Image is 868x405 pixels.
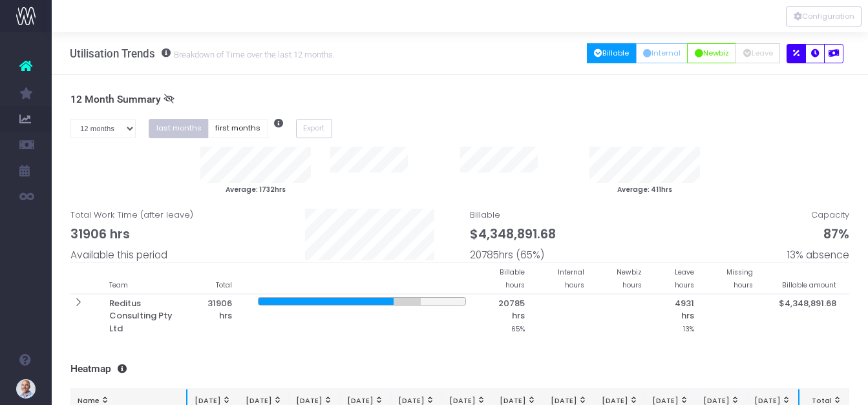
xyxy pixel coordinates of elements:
[787,247,849,262] span: 13% absence
[823,225,849,244] span: 87%
[726,265,753,290] small: Missing hours
[208,119,268,139] button: first months
[587,43,637,63] button: Billable
[70,363,850,375] h3: Heatmap
[683,322,694,334] small: 13%
[511,322,525,334] small: 65%
[149,119,209,139] button: last months
[70,47,335,60] h3: Utilisation Trends
[226,183,286,194] small: Average: 1732hrs
[617,183,672,194] small: Average: 411hrs
[675,265,694,290] small: Leave hours
[216,278,232,290] small: Total
[668,297,694,322] span: 4931 hrs
[190,294,245,337] th: 31906 hrs
[96,294,190,337] th: Reditus Consulting Pty Ltd
[296,119,332,139] button: Export
[492,297,525,322] span: 20785 hrs
[70,209,193,262] span: Total Work Time (after leave)
[70,94,161,106] span: 12 Month Summary
[786,6,862,26] div: Vertical button group
[687,43,736,63] button: Newbiz
[766,294,849,337] th: $4,348,891.68
[470,209,556,262] span: Billable
[470,225,556,244] span: $4,348,891.68
[558,265,584,290] small: Internal hours
[617,265,642,290] small: Newbiz hours
[70,225,130,244] span: 31906 hrs
[109,278,128,290] small: Team
[636,43,688,63] button: Internal
[171,47,335,60] small: Breakdown of Time over the last 12 months.
[786,6,862,26] button: Configuration
[470,247,544,262] span: 20785hrs (65%)
[500,265,525,290] small: Billable hours
[70,247,167,262] span: Available this period
[787,209,849,262] span: Capacity
[16,379,36,399] img: images/default_profile_image.png
[736,43,780,63] button: Leave
[782,278,836,290] small: Billable amount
